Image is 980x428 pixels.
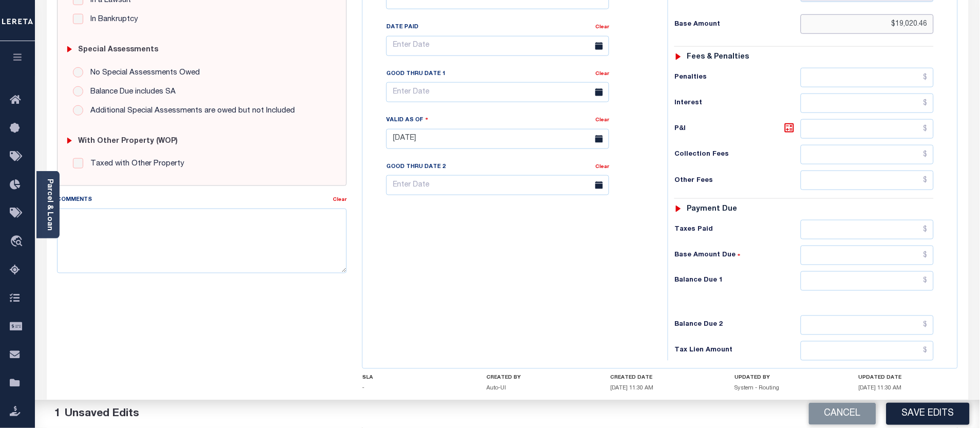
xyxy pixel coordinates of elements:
h6: Balance Due 2 [674,321,801,329]
h6: Base Amount [674,21,801,29]
h5: [DATE] 11:30 AM [611,385,710,392]
input: Enter Date [386,175,609,195]
label: In Bankruptcy [85,14,138,26]
h4: UPDATED DATE [859,375,958,381]
input: $ [801,145,934,164]
label: Good Thru Date 1 [386,70,445,79]
input: $ [801,341,934,361]
label: No Special Assessments Owed [85,67,200,79]
span: Unsaved Edits [65,408,139,419]
h4: UPDATED BY [734,375,834,381]
h6: with Other Property (WOP) [78,137,178,146]
h6: P&I [674,122,801,136]
input: Enter Date [386,36,609,56]
h6: Balance Due 1 [674,277,801,285]
input: Enter Date [386,82,609,102]
input: $ [801,94,934,113]
h6: Other Fees [674,177,801,185]
h4: SLA [362,375,461,381]
a: Clear [595,71,609,77]
a: Parcel & Loan [46,179,53,231]
a: Clear [595,164,609,170]
label: Comments [57,196,92,204]
h6: Taxes Paid [674,226,801,234]
button: Cancel [809,403,876,425]
input: $ [801,246,934,265]
h6: Tax Lien Amount [674,347,801,355]
h5: Auto-UI [486,385,586,392]
h5: System - Routing [734,385,834,392]
input: $ [801,271,934,291]
label: Taxed with Other Property [85,158,184,170]
i: travel_explore [10,235,26,249]
h6: Penalties [674,73,801,82]
h6: Base Amount Due [674,251,801,259]
span: - [362,386,364,392]
a: Clear [595,25,609,30]
input: Enter Date [386,129,609,149]
label: Additional Special Assessments are owed but not Included [85,105,295,117]
button: Save Edits [887,403,970,425]
h6: Payment due [687,205,738,214]
h5: [DATE] 11:30 AM [859,385,958,392]
span: 1 [54,408,61,419]
h6: Interest [674,99,801,107]
input: $ [801,171,934,190]
label: Balance Due includes SA [85,86,176,98]
input: $ [801,14,934,34]
label: Date Paid [386,23,419,32]
input: $ [801,220,934,239]
input: $ [801,119,934,139]
h6: Fees & Penalties [687,53,749,62]
h4: CREATED DATE [611,375,710,381]
h6: Collection Fees [674,151,801,159]
label: Good Thru Date 2 [386,163,445,172]
input: $ [801,315,934,335]
a: Clear [595,118,609,123]
a: Clear [333,197,347,202]
label: Valid as Of [386,115,428,125]
h4: CREATED BY [486,375,586,381]
h6: Special Assessments [78,46,158,54]
input: $ [801,68,934,87]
